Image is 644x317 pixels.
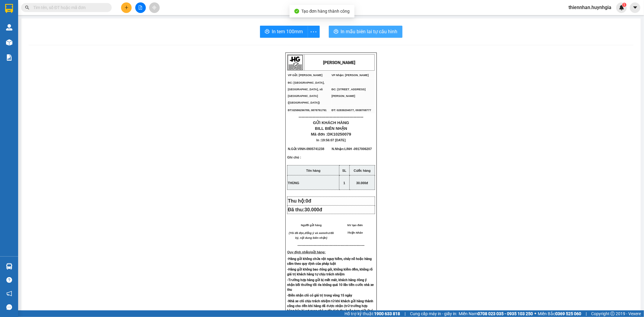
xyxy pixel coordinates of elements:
span: 0đ [306,198,311,203]
span: N.Nhận: [332,147,372,151]
span: more [308,28,319,36]
strong: -Biên nhận chỉ có giá trị trong vòng 15 ngày [287,293,352,297]
span: 1 [344,181,345,185]
span: question-circle [6,277,12,283]
span: In tem 100mm [272,28,303,35]
span: 30.000đ [304,207,322,212]
strong: Cước hàng [354,169,371,172]
button: aim [149,2,160,13]
button: printerIn mẫu biên lai tự cấu hình [329,26,402,38]
strong: -Hàng gửi không chứa vật nguy hiểm, cháy nổ hoặc hàng cấm theo quy định của pháp luật [287,257,372,266]
span: Người gửi hàng [301,224,322,227]
strong: [PERSON_NAME] [323,60,356,65]
button: file-add [135,2,146,13]
em: (Tôi đã đọc,đồng ý và xem [289,232,325,235]
span: 0905741238 [306,147,324,151]
span: Thiện Nhân [347,231,363,234]
button: printerIn tem 100mm [260,26,308,38]
span: plus [124,5,129,10]
span: --- [298,243,302,248]
span: BILL BIÊN NHẬN [315,126,347,131]
span: VINH [298,147,305,151]
input: Tìm tên, số ĐT hoặc mã đơn [33,4,104,11]
span: message [6,304,12,310]
span: printer [334,29,338,35]
span: THÙNG [288,181,299,185]
span: N.Gửi: [288,147,324,151]
span: notification [6,291,12,296]
strong: -Trường hợp hàng gửi bị mất mát, khách hàng đòng ý nhận bồi thường tối đa không quá 10 lần tiền c... [287,278,374,292]
img: logo [288,55,303,70]
span: search [25,5,29,10]
img: icon-new-feature [619,5,624,10]
span: Hỗ trợ kỹ thuật: [344,310,400,317]
span: - [305,147,324,151]
button: caret-down [630,2,640,13]
span: | [586,310,587,317]
img: warehouse-icon [6,39,12,46]
span: 30.000đ [356,181,368,185]
strong: Tên hàng [306,169,320,172]
span: In mẫu biên lai tự cấu hình [341,28,398,35]
span: 1 [623,3,625,7]
span: NV tạo đơn [347,224,363,227]
strong: 0708 023 035 - 0935 103 250 [478,311,533,316]
span: 0917006207 [354,147,372,151]
span: Miền Nam [459,310,533,317]
span: LINH - [344,147,372,151]
span: aim [152,5,156,10]
span: DK10250079 [328,132,351,136]
span: thiennhan.huynhgia [564,4,616,11]
span: Thu hộ: [288,198,314,203]
button: more [308,26,320,38]
span: file-add [138,5,143,10]
span: caret-down [633,5,638,10]
span: Đã thu: [288,207,322,212]
img: warehouse-icon [6,263,12,270]
span: ĐC: [STREET_ADDRESS][PERSON_NAME] [332,88,366,98]
strong: 1900 633 818 [374,311,400,316]
span: Tạo đơn hàng thành công [302,9,350,14]
span: | [405,310,405,317]
span: Ghi chú : [287,155,301,164]
span: GỬI KHÁCH HÀNG [313,120,349,125]
span: ĐT:02586296789, 0878791791 [288,109,327,112]
img: warehouse-icon [6,24,12,30]
strong: 0369 525 060 [555,311,581,316]
span: Miền Bắc [538,310,581,317]
span: ĐC: [GEOGRAPHIC_DATA], [GEOGRAPHIC_DATA], xã [GEOGRAPHIC_DATA] ([GEOGRAPHIC_DATA]) [288,81,324,104]
span: VP Gửi: [PERSON_NAME] [288,74,322,77]
button: plus [121,2,132,13]
span: printer [265,29,270,35]
span: Cung cấp máy in - giấy in: [410,310,457,317]
strong: -Hàng gửi không bao đóng gói, không kiểm đếm, không rõ giá trị khách hàng tự chịu trách nhiệm [287,267,373,276]
span: 19:56:07 [DATE] [321,138,346,142]
span: check-circle [294,9,299,14]
span: ⚪️ [534,312,536,315]
span: ---------------------------------------------- [299,114,363,119]
span: Mã đơn : [311,132,351,136]
span: ----------------------------------------------- [302,243,365,248]
span: ĐT: 02839204577, 0938708777 [332,109,371,112]
sup: 1 [622,3,626,7]
span: In : [316,138,346,142]
strong: Quy định nhận/gửi hàng: [287,250,325,254]
span: copyright [610,312,615,316]
img: solution-icon [6,54,12,61]
span: VP Nhận: [PERSON_NAME] [332,74,369,77]
img: logo-vxr [5,4,13,13]
strong: SL [342,169,347,172]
